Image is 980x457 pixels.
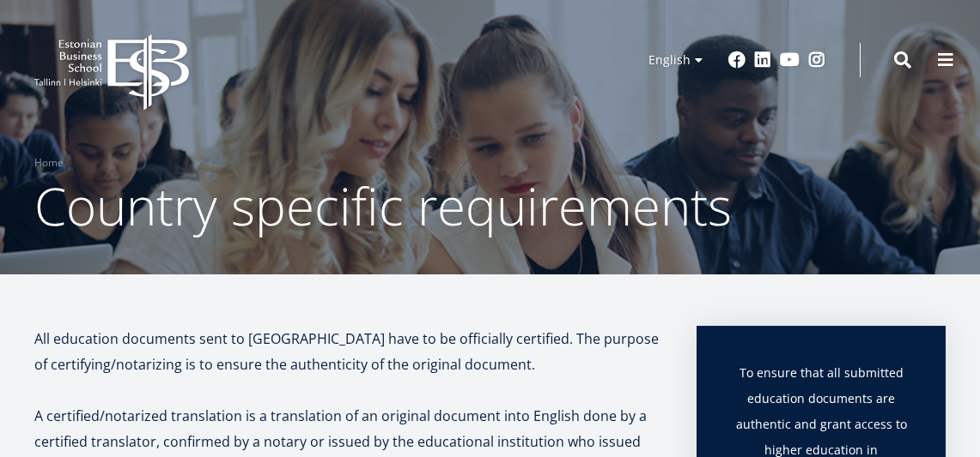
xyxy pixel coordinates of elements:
span: Country specific requirements [34,171,732,241]
a: Facebook [728,51,746,69]
a: Home [34,154,64,171]
a: Youtube [780,51,800,69]
p: All education documents sent to [GEOGRAPHIC_DATA] have to be officially certified. The purpose of... [34,326,662,377]
a: Instagram [808,51,825,69]
a: Linkedin [754,51,771,69]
